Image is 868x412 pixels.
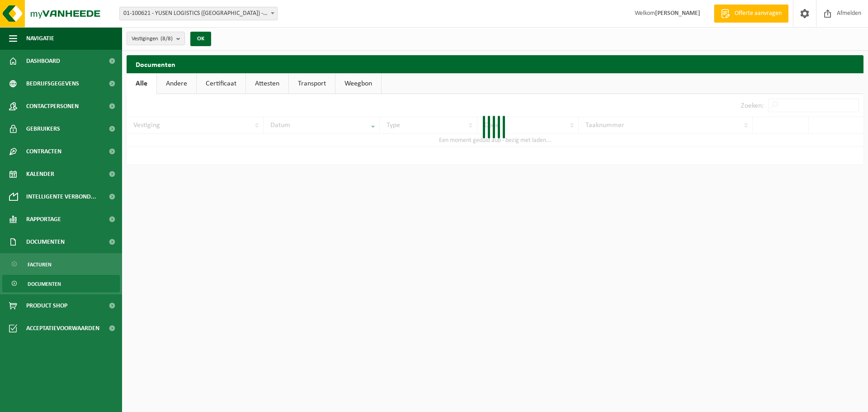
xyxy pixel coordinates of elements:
a: Certificaat [197,73,245,94]
span: Facturen [28,256,52,273]
a: Transport [289,73,335,94]
a: Alle [127,73,156,94]
span: Documenten [26,231,65,253]
a: Facturen [2,256,120,273]
a: Offerte aanvragen [714,5,788,23]
a: Andere [157,73,196,94]
span: 01-100621 - YUSEN LOGISTICS (BENELUX) - MELSELE [120,7,277,20]
span: Navigatie [26,27,54,50]
a: Attesten [246,73,288,94]
count: (8/8) [160,36,173,42]
span: Product Shop [26,294,67,317]
span: Acceptatievoorwaarden [26,317,99,340]
span: Contactpersonen [26,95,79,118]
button: Vestigingen(8/8) [127,32,185,45]
span: Kalender [26,163,54,185]
span: Vestigingen [132,32,173,46]
span: Offerte aanvragen [732,9,784,18]
span: Contracten [26,140,61,163]
span: Dashboard [26,50,60,72]
span: 01-100621 - YUSEN LOGISTICS (BENELUX) - MELSELE [119,7,278,20]
strong: [PERSON_NAME] [655,10,700,17]
span: Bedrijfsgegevens [26,72,79,95]
span: Documenten [28,275,61,293]
span: Intelligente verbond... [26,185,96,208]
span: Gebruikers [26,118,60,140]
a: Documenten [2,275,120,292]
button: OK [190,32,211,46]
h2: Documenten [127,55,863,73]
span: Rapportage [26,208,61,231]
a: Weegbon [335,73,381,94]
